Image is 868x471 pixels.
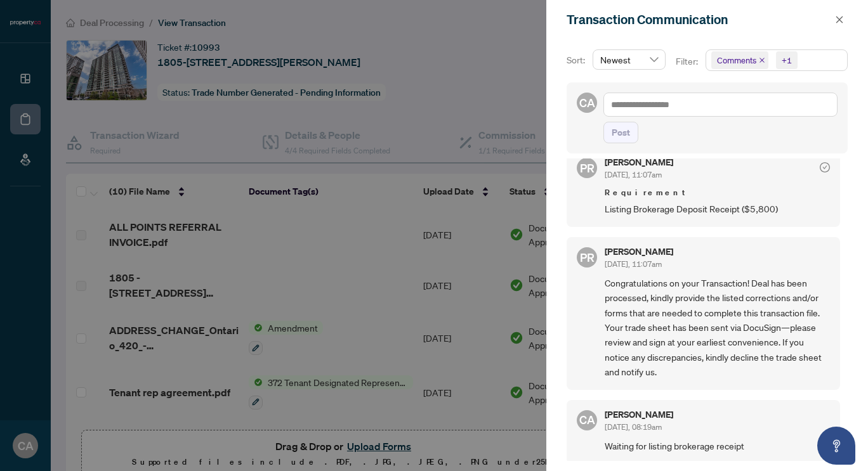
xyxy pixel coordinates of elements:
[605,186,830,199] span: Requirement
[605,247,673,256] h5: [PERSON_NAME]
[605,276,830,380] span: Congratulations on your Transaction! Deal has been processed, kindly provide the listed correctio...
[817,427,855,465] button: Open asap
[835,15,844,24] span: close
[567,53,588,67] p: Sort:
[605,439,830,453] span: Waiting for listing brokerage receipt
[605,410,673,419] h5: [PERSON_NAME]
[605,170,662,179] span: [DATE], 11:07am
[605,422,662,432] span: [DATE], 08:19am
[820,162,830,172] span: check-circle
[717,54,756,67] span: Comments
[605,158,673,167] h5: [PERSON_NAME]
[580,248,595,266] span: PR
[603,122,638,143] button: Post
[759,57,765,63] span: close
[600,50,658,69] span: Newest
[579,411,595,429] span: CA
[580,159,595,177] span: PR
[579,94,595,112] span: CA
[567,10,831,29] div: Transaction Communication
[605,259,662,269] span: [DATE], 11:07am
[711,51,768,69] span: Comments
[676,55,700,68] p: Filter:
[605,202,830,216] span: Listing Brokerage Deposit Receipt ($5,800)
[782,54,792,67] div: +1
